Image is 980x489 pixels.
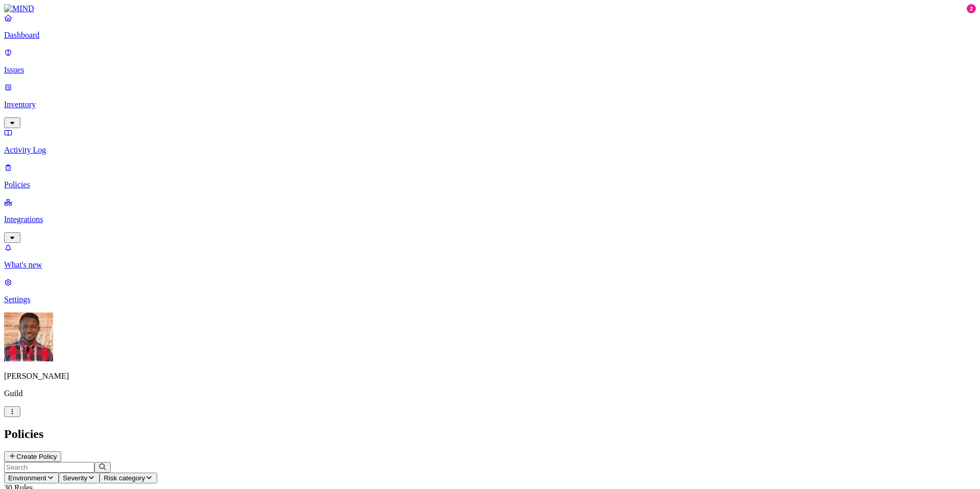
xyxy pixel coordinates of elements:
span: Risk category [104,474,145,482]
span: Severity [63,474,87,482]
img: Charles Sawadogo [4,312,53,361]
div: 2 [967,4,976,13]
p: What's new [4,260,976,270]
p: Settings [4,295,976,304]
p: Inventory [4,100,976,109]
img: MIND [4,4,34,13]
p: Policies [4,180,976,189]
button: Create Policy [4,451,61,462]
input: Search [4,462,94,473]
p: Issues [4,65,976,75]
h2: Policies [4,427,976,441]
p: Guild [4,389,976,398]
p: Integrations [4,215,976,224]
span: Environment [8,474,46,482]
p: [PERSON_NAME] [4,372,976,381]
p: Dashboard [4,31,976,40]
p: Activity Log [4,145,976,155]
